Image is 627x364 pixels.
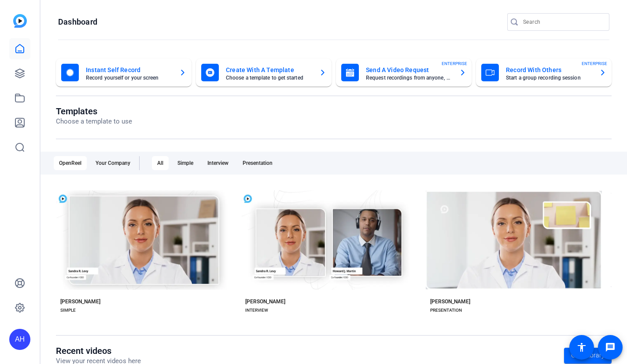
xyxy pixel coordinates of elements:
[54,156,87,170] div: OpenReel
[60,298,100,305] div: [PERSON_NAME]
[56,106,132,116] h1: Templates
[366,75,452,80] mat-card-subtitle: Request recordings from anyone, anywhere
[430,307,462,314] div: PRESENTATION
[226,75,312,80] mat-card-subtitle: Choose a template to get started
[245,307,268,314] div: INTERVIEW
[86,65,172,75] mat-card-title: Instant Self Record
[58,17,97,27] h1: Dashboard
[430,298,470,305] div: [PERSON_NAME]
[56,346,141,356] h1: Recent videos
[506,75,592,80] mat-card-subtitle: Start a group recording session
[506,65,592,75] mat-card-title: Record With Others
[56,116,132,127] p: Choose a template to use
[86,75,172,80] mat-card-subtitle: Record yourself or your screen
[523,17,602,27] input: Search
[202,156,234,170] div: Interview
[90,156,136,170] div: Your Company
[476,58,612,87] button: Record With OthersStart a group recording sessionENTERPRISE
[605,342,616,353] mat-icon: message
[576,342,587,353] mat-icon: accessibility
[366,65,452,75] mat-card-title: Send A Video Request
[9,329,30,350] div: AH
[442,60,467,67] span: ENTERPRISE
[13,14,27,28] img: blue-gradient.svg
[56,58,192,87] button: Instant Self RecordRecord yourself or your screen
[564,348,612,364] a: Go to library
[226,65,312,75] mat-card-title: Create With A Template
[152,156,169,170] div: All
[60,307,76,314] div: SIMPLE
[245,298,285,305] div: [PERSON_NAME]
[237,156,278,170] div: Presentation
[172,156,199,170] div: Simple
[336,58,472,87] button: Send A Video RequestRequest recordings from anyone, anywhereENTERPRISE
[196,58,332,87] button: Create With A TemplateChoose a template to get started
[582,60,607,67] span: ENTERPRISE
